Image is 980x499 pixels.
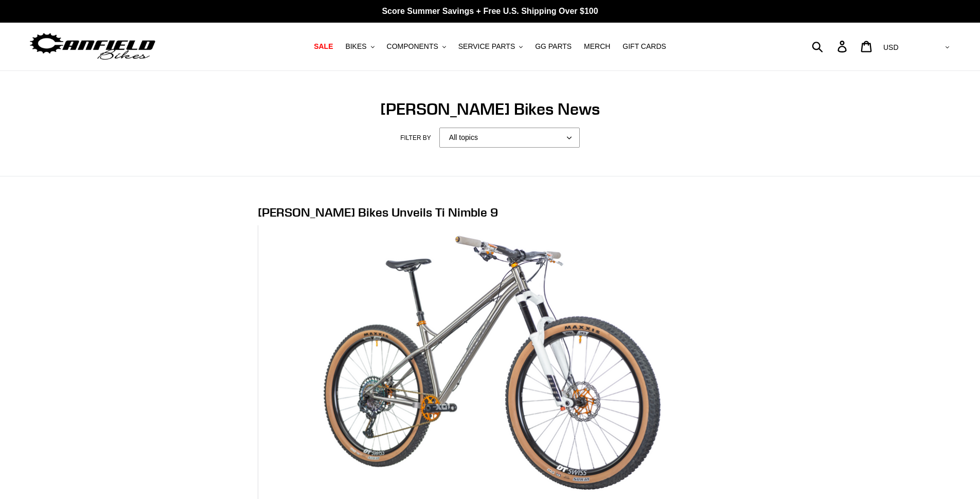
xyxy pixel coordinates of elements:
button: COMPONENTS [382,40,451,54]
a: MERCH [579,40,615,54]
input: Search [817,35,844,58]
a: [PERSON_NAME] Bikes Unveils Ti Nimble 9 [258,204,498,220]
span: GIFT CARDS [622,42,666,51]
a: GG PARTS [530,40,577,54]
a: SALE [309,40,338,54]
span: MERCH [584,42,610,51]
span: BIKES [345,42,366,51]
span: GG PARTS [535,42,572,51]
a: GIFT CARDS [617,40,671,54]
span: COMPONENTS [387,42,438,51]
span: SERVICE PARTS [458,42,515,51]
h1: [PERSON_NAME] Bikes News [210,99,771,119]
span: SALE [314,42,333,51]
button: BIKES [340,40,379,54]
img: Canfield Bikes [28,30,157,63]
label: Filter by [400,133,431,142]
button: SERVICE PARTS [453,40,528,54]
